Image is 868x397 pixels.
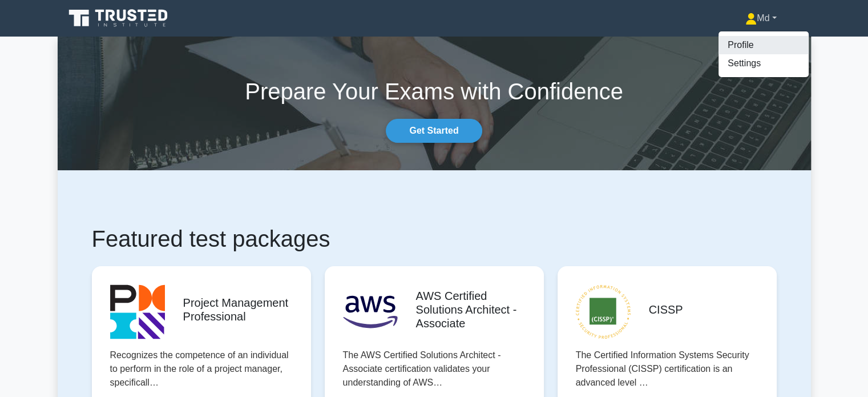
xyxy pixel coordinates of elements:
h1: Prepare Your Exams with Confidence [58,78,811,105]
ul: Md [718,31,809,78]
h1: Featured test packages [92,225,777,252]
a: Get Started [386,119,482,143]
a: Settings [718,54,809,73]
a: Profile [718,36,809,54]
a: Md [718,7,804,30]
